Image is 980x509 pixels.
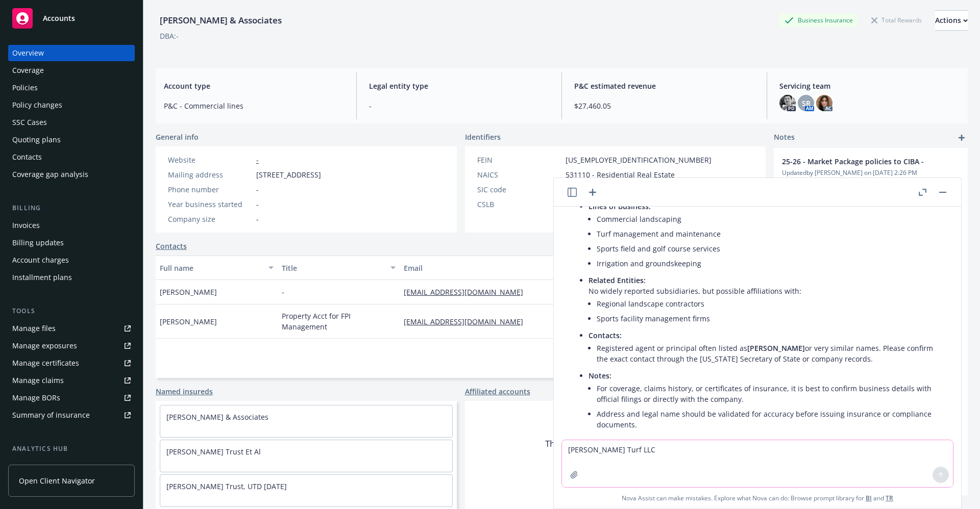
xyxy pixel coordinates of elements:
[465,132,501,142] span: Identifiers
[8,269,135,286] a: Installment plans
[597,256,935,271] li: Irrigation and groundskeeping
[12,166,88,183] div: Coverage gap analysis
[886,494,893,502] a: TR
[782,168,960,177] span: Updated by [PERSON_NAME] on [DATE] 2:26 PM
[168,214,252,224] div: Company size
[8,355,135,371] a: Manage certificates
[566,169,675,180] span: 531110 - Residential Real Estate
[8,80,135,96] a: Policies
[8,149,135,165] a: Contacts
[597,406,935,432] li: Address and legal name should be validated for accuracy before issuing insurance or compliance do...
[597,212,935,226] li: Commercial landscaping
[747,343,805,353] span: [PERSON_NAME]
[477,169,561,180] div: NAICS
[12,269,72,286] div: Installment plans
[782,156,933,167] span: 25-26 - Market Package policies to CIBA -
[589,275,935,296] p: No widely reported subsidiaries, but possible affiliations with:
[369,81,549,91] span: Legal entity type
[8,372,135,389] a: Manage claims
[8,306,135,316] div: Tools
[12,355,79,371] div: Manage certificates
[156,132,199,142] span: General info
[160,263,262,273] div: Full name
[589,275,646,285] span: Related Entities:
[8,444,135,454] div: Analytics hub
[168,155,252,165] div: Website
[589,330,622,340] span: Contacts:
[12,149,42,165] div: Contacts
[404,263,587,273] div: Email
[12,114,47,131] div: SSC Cases
[12,407,90,423] div: Summary of insurance
[404,317,531,326] a: [EMAIL_ADDRESS][DOMAIN_NAME]
[12,80,38,96] div: Policies
[168,184,252,195] div: Phone number
[8,114,135,131] a: SSC Cases
[282,311,396,332] span: Property Acct for FPI Management
[597,381,935,406] li: For coverage, claims history, or certificates of insurance, it is best to confirm business detail...
[866,494,872,502] a: BI
[802,98,811,109] span: SR
[256,214,259,224] span: -
[43,14,75,22] span: Accounts
[8,320,135,337] a: Manage files
[779,95,796,111] img: photo
[477,199,561,210] div: CSLB
[477,184,561,195] div: SIC code
[12,132,61,148] div: Quoting plans
[589,201,651,211] span: Lines of Business:
[597,311,935,326] li: Sports facility management firms
[8,235,135,251] a: Billing updates
[8,132,135,148] a: Quoting plans
[256,169,321,180] span: [STREET_ADDRESS]
[166,447,261,456] a: [PERSON_NAME] Trust Et Al
[12,62,44,79] div: Coverage
[156,386,213,397] a: Named insureds
[8,97,135,113] a: Policy changes
[597,341,935,366] li: Registered agent or principal often listed as or very similar names. Please confirm the exact con...
[935,10,968,31] button: Actions
[12,97,62,113] div: Policy changes
[866,14,927,27] div: Total Rewards
[558,488,957,508] span: Nova Assist can make mistakes. Explore what Nova can do: Browse prompt library for and
[369,100,549,111] span: -
[256,155,259,165] a: -
[816,95,832,111] img: photo
[12,320,56,337] div: Manage files
[12,390,60,406] div: Manage BORs
[8,217,135,234] a: Invoices
[545,438,685,450] span: There are no affiliated accounts yet
[156,241,187,251] a: Contacts
[12,235,64,251] div: Billing updates
[19,475,95,486] span: Open Client Navigator
[8,4,135,33] a: Accounts
[955,132,968,144] a: add
[589,371,611,380] span: Notes:
[282,287,284,297] span: -
[256,184,259,195] span: -
[774,132,795,144] span: Notes
[404,287,531,297] a: [EMAIL_ADDRESS][DOMAIN_NAME]
[156,14,286,27] div: [PERSON_NAME] & Associates
[8,203,135,213] div: Billing
[597,241,935,256] li: Sports field and golf course services
[8,62,135,79] a: Coverage
[164,100,344,111] span: P&C - Commercial lines
[774,148,968,211] div: 25-26 - Market Package policies to CIBA -Updatedby [PERSON_NAME] on [DATE] 2:26 PMThey want to ta...
[477,155,561,165] div: FEIN
[566,155,712,165] span: [US_EMPLOYER_IDENTIFICATION_NUMBER]
[12,252,69,268] div: Account charges
[8,338,135,354] a: Manage exposures
[12,45,44,61] div: Overview
[465,386,530,397] a: Affiliated accounts
[8,407,135,423] a: Summary of insurance
[278,256,400,280] button: Title
[597,226,935,241] li: Turf management and maintenance
[8,252,135,268] a: Account charges
[160,316,217,327] span: [PERSON_NAME]
[166,412,268,422] a: [PERSON_NAME] & Associates
[8,166,135,183] a: Coverage gap analysis
[166,481,287,491] a: [PERSON_NAME] Trust, UTD [DATE]
[574,100,754,111] span: $27,460.05
[282,263,384,273] div: Title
